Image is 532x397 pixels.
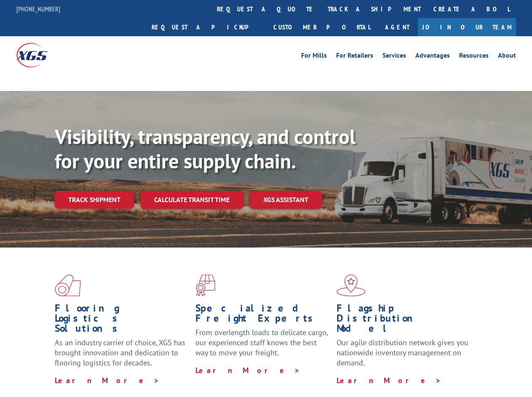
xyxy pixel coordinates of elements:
b: Visibility, transparency, and control for your entire supply chain. [55,123,356,174]
a: Customer Portal [267,18,377,36]
a: Resources [459,52,489,61]
a: [PHONE_NUMBER] [16,5,60,13]
img: xgs-icon-focused-on-flooring-red [195,274,215,296]
h1: Specialized Freight Experts [195,303,330,328]
img: xgs-icon-total-supply-chain-intelligence-red [55,274,81,296]
a: Learn More > [55,376,160,385]
a: Join Our Team [418,18,516,36]
a: Learn More > [337,376,441,385]
span: Our agile distribution network gives you nationwide inventory management on demand. [337,338,468,368]
a: XGS ASSISTANT [250,191,322,209]
a: For Retailers [336,52,373,61]
a: Services [382,52,406,61]
a: Track shipment [55,191,134,208]
a: Agent [377,18,418,36]
h1: Flooring Logistics Solutions [55,303,189,338]
a: Advantages [415,52,450,61]
p: From overlength loads to delicate cargo, our experienced staff knows the best way to move your fr... [195,328,330,365]
a: About [498,52,516,61]
img: xgs-icon-flagship-distribution-model-red [337,274,366,296]
h1: Flagship Distribution Model [337,303,471,338]
span: As an industry carrier of choice, XGS has brought innovation and dedication to flooring logistics... [55,338,185,368]
a: Calculate transit time [141,191,243,209]
a: For Mills [301,52,327,61]
a: Request a pickup [145,18,267,36]
a: Learn More > [195,365,300,375]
